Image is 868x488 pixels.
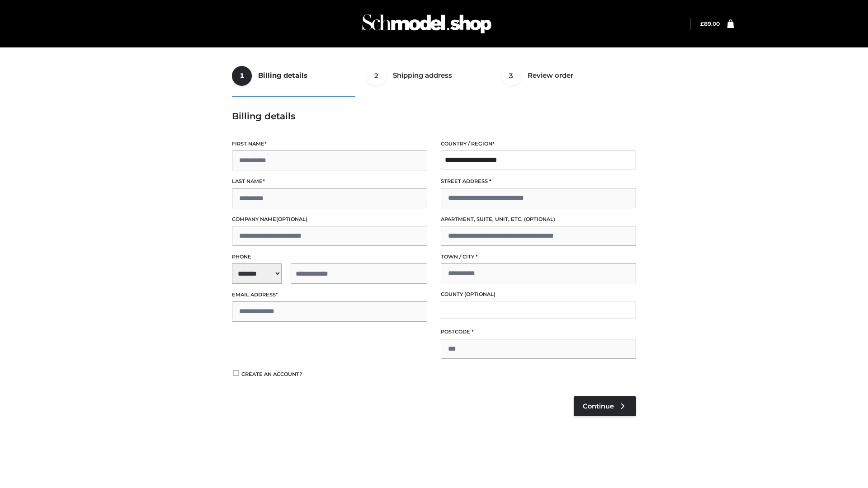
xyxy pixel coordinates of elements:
[232,291,427,299] label: Email address
[232,215,427,224] label: Company name
[524,216,555,222] span: (optional)
[232,253,427,261] label: Phone
[441,177,636,186] label: Street address
[232,177,427,186] label: Last name
[441,328,636,336] label: Postcode
[574,396,636,416] a: Continue
[359,6,495,42] img: Schmodel Admin 964
[241,371,302,377] span: Create an account?
[700,20,720,27] bdi: 89.00
[464,291,495,297] span: (optional)
[441,290,636,299] label: County
[583,402,614,410] span: Continue
[276,216,307,222] span: (optional)
[232,370,240,376] input: Create an account?
[700,20,720,27] a: £89.00
[232,111,636,122] h3: Billing details
[700,20,704,27] span: £
[232,140,427,148] label: First name
[441,140,636,148] label: Country / Region
[441,253,636,261] label: Town / City
[441,215,636,224] label: Apartment, suite, unit, etc.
